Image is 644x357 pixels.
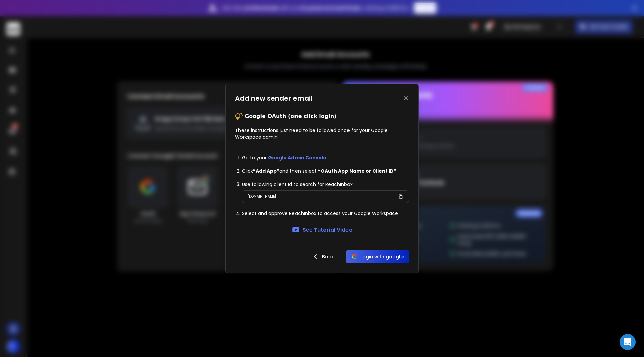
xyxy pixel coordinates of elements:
[268,154,326,161] a: Google Admin Console
[253,168,279,174] strong: ”Add App”
[242,154,409,161] li: Go to your
[242,168,409,174] li: Click and then select
[245,112,336,120] p: Google OAuth (one click login)
[242,181,409,188] li: Use following client Id to search for ReachInbox:
[235,112,243,120] img: tips
[248,193,276,200] p: [DOMAIN_NAME]
[346,250,409,263] button: Login with google
[242,210,409,217] li: Select and approve ReachInbox to access your Google Workspace
[235,127,409,140] p: These instructions just need to be followed once for your Google Workspace admin.
[306,250,339,263] button: Back
[292,226,353,234] a: See Tutorial Video
[235,94,312,103] h1: Add new sender email
[620,334,636,350] div: Open Intercom Messenger
[318,168,396,174] strong: “OAuth App Name or Client ID”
